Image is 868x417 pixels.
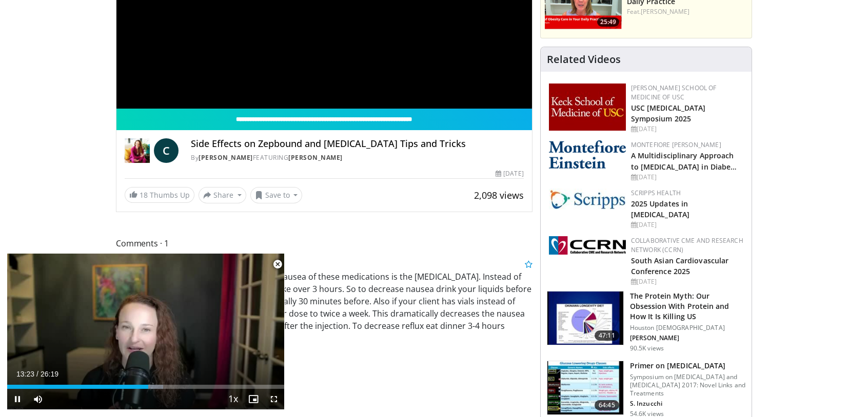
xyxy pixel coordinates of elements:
[631,236,743,254] a: Collaborative CME and Research Network (CCRN)
[474,189,524,201] span: 2,098 views
[631,199,689,219] a: 2025 Updates in [MEDICAL_DATA]
[641,7,689,16] a: [PERSON_NAME]
[41,370,58,378] span: 26:19
[627,7,747,16] div: Feat.
[549,84,626,131] img: 7b941f1f-d101-407a-8bfa-07bd47db01ba.png.150x105_q85_autocrop_double_scale_upscale_version-0.2.jpg
[264,389,284,409] button: Fullscreen
[267,254,288,275] button: Close
[630,361,745,371] h3: Primer on [MEDICAL_DATA]
[125,138,150,163] img: Dr. Carolynn Francavilla
[631,84,717,101] a: [PERSON_NAME] School of Medicine of USC
[125,187,194,203] a: 18 Thumbs Up
[199,153,253,162] a: [PERSON_NAME]
[630,334,745,342] p: [PERSON_NAME]
[595,330,619,341] span: 47:11
[630,344,664,352] p: 90.5K views
[630,291,745,322] h3: The Protein Myth: Our Obsession With Protein and How It Is Killing US
[154,138,179,163] a: C
[547,291,623,345] img: b7b8b05e-5021-418b-a89a-60a270e7cf82.150x105_q85_crop-smart_upscale.jpg
[7,389,28,409] button: Pause
[631,173,743,182] div: [DATE]
[116,237,532,250] span: Comments 1
[631,220,743,230] div: [DATE]
[147,270,532,344] p: A few other tips: A major cause of nausea of these medications is the [MEDICAL_DATA]. Instead of ...
[547,53,621,66] h4: Related Videos
[549,236,626,255] img: a04ee3ba-8487-4636-b0fb-5e8d268f3737.png.150x105_q85_autocrop_double_scale_upscale_version-0.2.png
[36,370,38,378] span: /
[549,189,626,210] img: c9f2b0b7-b02a-4276-a72a-b0cbb4230bc1.jpg.150x105_q85_autocrop_double_scale_upscale_version-0.2.jpg
[631,140,721,149] a: Montefiore [PERSON_NAME]
[7,385,284,389] div: Progress Bar
[595,400,619,410] span: 64:45
[630,324,745,332] p: Houston [DEMOGRAPHIC_DATA]
[28,389,48,409] button: Mute
[496,169,523,178] div: [DATE]
[191,153,523,162] div: By FEATURING
[7,254,284,410] video-js: Video Player
[223,389,243,409] button: Playback Rate
[630,373,745,398] p: Symposium on [MEDICAL_DATA] and [MEDICAL_DATA] 2017: Novel Links and Treatments
[631,256,729,276] a: South Asian Cardiovascular Conference 2025
[16,370,34,378] span: 13:23
[140,190,148,200] span: 18
[191,138,523,150] h4: Side Effects on Zepbound and [MEDICAL_DATA] Tips and Tricks
[630,400,745,408] p: S. Inzucchi
[631,277,743,286] div: [DATE]
[547,361,623,414] img: 022d2313-3eaa-4549-99ac-ae6801cd1fdc.150x105_q85_crop-smart_upscale.jpg
[250,187,303,203] button: Save to
[631,103,706,123] a: USC [MEDICAL_DATA] Symposium 2025
[549,140,626,169] img: b0142b4c-93a1-4b58-8f91-5265c282693c.png.150x105_q85_autocrop_double_scale_upscale_version-0.2.png
[288,153,343,162] a: [PERSON_NAME]
[547,291,745,352] a: 47:11 The Protein Myth: Our Obsession With Protein and How It Is Killing US Houston [DEMOGRAPHIC_...
[631,151,737,171] a: A Multidisciplinary Approach to [MEDICAL_DATA] in Diabe…
[631,189,681,197] a: Scripps Health
[199,187,246,203] button: Share
[597,17,619,27] span: 25:49
[243,389,264,409] button: Enable picture-in-picture mode
[631,124,743,134] div: [DATE]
